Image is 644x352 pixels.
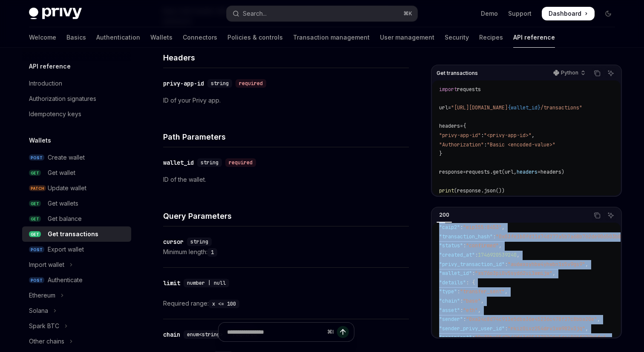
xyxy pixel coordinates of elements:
span: : [484,141,487,148]
span: "privy_transaction_id" [439,261,505,268]
div: Minimum length: [163,247,409,257]
span: : [472,334,475,341]
span: headers [517,169,538,175]
span: GET [29,216,41,222]
span: "0x38bc05d7b69f63d05337829fa5dc4896f179b5fa" [475,334,606,341]
span: "0xa24c8d74c913e5dba36e45236c478f37c8bba20e" [466,316,597,323]
span: , [552,270,555,277]
button: Ask AI [605,68,616,79]
span: 1746920539240 [478,252,517,258]
span: : [463,316,466,323]
img: dark logo [29,8,82,20]
span: = [463,169,466,175]
button: Toggle Solana section [22,303,131,318]
p: Python [561,69,578,76]
span: : [472,270,475,277]
button: Toggle Spark BTC section [22,318,131,334]
a: PATCHUpdate wallet [22,180,131,196]
a: Dashboard [542,7,595,20]
button: Python [549,66,589,80]
span: , [532,132,535,139]
span: "Basic <encoded-value>" [487,141,555,148]
span: GET [29,170,41,176]
a: Authorization signatures [22,91,131,106]
div: Search... [243,9,267,19]
a: Transaction management [293,27,370,48]
h4: Query Parameters [163,210,409,222]
span: = [448,104,451,111]
h5: API reference [29,61,71,72]
a: API reference [513,27,555,48]
a: Security [445,27,469,48]
span: , [585,261,588,268]
a: Connectors [183,27,217,48]
div: required [236,79,266,88]
span: , [597,316,600,323]
div: wallet_id [163,158,194,167]
span: "asset" [439,307,460,314]
span: POST [29,246,44,253]
button: Toggle Other chains section [22,334,131,349]
span: "sender" [439,316,463,323]
a: GETGet wallets [22,196,131,211]
a: GETGet balance [22,211,131,226]
span: "base" [463,298,481,304]
h4: Path Parameters [163,131,409,143]
span: number | null [187,280,226,286]
p: ID of the wallet. [163,175,409,185]
button: Toggle dark mode [601,7,615,20]
a: Demo [481,9,498,18]
span: : [505,261,508,268]
span: requests [457,86,481,93]
code: 1 [207,248,217,257]
a: Idempotency keys [22,106,131,122]
div: Idempotency keys [29,109,81,119]
span: headers [439,123,460,129]
span: print [439,187,454,194]
span: "Authorization" [439,141,484,148]
span: , [505,288,508,295]
span: "details" [439,279,466,286]
a: POSTAuthenticate [22,272,131,288]
span: GET [29,231,41,238]
span: "chain" [439,298,460,304]
div: Get wallet [48,168,75,178]
span: "<privy-app-id>" [484,132,532,139]
span: , [606,334,609,341]
a: Welcome [29,27,56,48]
div: Ethereum [29,290,55,300]
span: {wallet_id} [508,104,540,111]
span: GET [29,200,41,207]
div: privy-app-id [163,79,204,88]
a: Wallets [150,27,172,48]
button: Copy the contents from the code block [592,210,603,221]
div: Authenticate [48,275,83,285]
span: , [478,307,481,314]
div: Get wallets [48,198,78,209]
a: User management [380,27,434,48]
span: "wallet_id" [439,270,472,277]
span: : [493,233,496,240]
span: , [499,242,502,249]
span: "created_at" [439,252,475,258]
span: : { [466,279,475,286]
span: = [460,123,463,129]
div: Required range: [163,298,409,309]
button: Send message [337,326,349,338]
span: "type" [439,288,457,295]
span: : [475,252,478,258]
span: "status" [439,242,463,249]
span: PATCH [29,185,46,192]
span: "sender_privy_user_id" [439,325,505,332]
span: Get transactions [437,70,478,77]
span: , [585,325,588,332]
span: requests.get(url, [466,169,517,175]
span: "eip155:8453" [463,224,502,231]
button: Open search [227,6,417,21]
div: Get transactions [48,229,98,239]
div: Spark BTC [29,321,59,331]
div: Get balance [48,214,82,224]
h4: Headers [163,52,409,63]
div: Create wallet [48,152,85,163]
span: /transactions" [540,104,582,111]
